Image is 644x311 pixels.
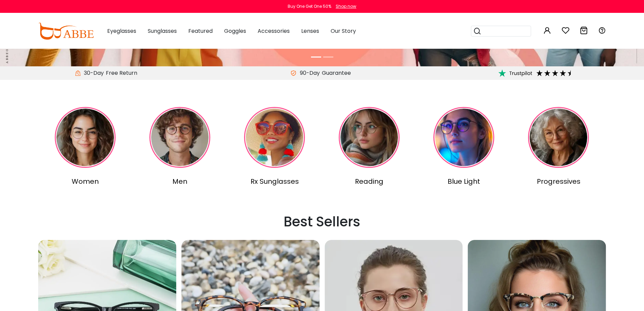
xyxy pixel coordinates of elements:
[229,107,320,186] a: Rx Sunglasses
[258,27,290,35] span: Accessories
[40,176,132,186] div: Women
[339,107,400,168] img: Reading
[55,107,116,168] img: Women
[40,107,132,186] a: Women
[38,23,94,40] img: abbeglasses.com
[512,107,604,186] a: Progressives
[38,214,606,230] h2: Best Sellers
[331,27,356,35] span: Our Story
[80,69,104,77] span: 30-Day
[244,107,305,168] img: Rx Sunglasses
[148,27,177,35] span: Sunglasses
[512,176,604,186] div: Progressives
[288,3,331,9] div: Buy One Get One 50%
[320,69,353,77] div: Guarantee
[107,27,136,35] span: Eyeglasses
[149,107,210,168] img: Men
[418,107,510,186] a: Blue Light
[301,27,319,35] span: Lenses
[336,3,356,9] div: Shop now
[229,176,320,186] div: Rx Sunglasses
[134,176,226,186] div: Men
[224,27,246,35] span: Goggles
[296,69,320,77] span: 90-Day
[324,107,415,186] a: Reading
[104,69,139,77] div: Free Return
[528,107,589,168] img: Progressives
[418,176,510,186] div: Blue Light
[332,3,356,9] a: Shop now
[324,176,415,186] div: Reading
[188,27,213,35] span: Featured
[433,107,494,168] img: Blue Light
[134,107,226,186] a: Men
